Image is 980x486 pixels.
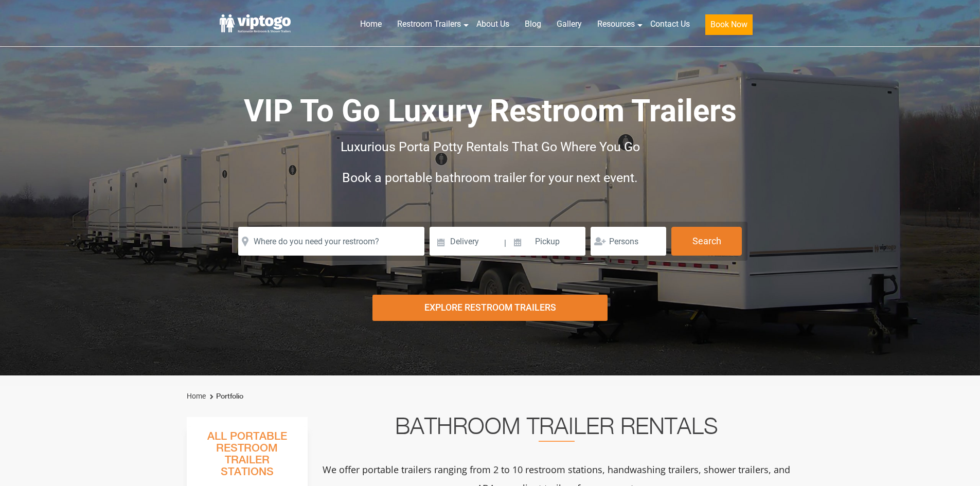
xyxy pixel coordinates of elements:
[372,295,608,321] div: Explore Restroom Trailers
[643,13,698,35] a: Contact Us
[187,392,206,400] a: Home
[517,13,549,35] a: Blog
[671,227,742,256] button: Search
[590,13,643,35] a: Resources
[352,13,389,35] a: Home
[549,13,590,35] a: Gallery
[322,417,792,442] h2: Bathroom Trailer Rentals
[207,390,243,403] li: Portfolio
[389,13,469,35] a: Restroom Trailers
[238,227,424,256] input: Where do you need your restroom?
[591,227,666,256] input: Persons
[469,13,517,35] a: About Us
[244,93,737,129] span: VIP To Go Luxury Restroom Trailers
[341,139,640,154] span: Luxurious Porta Potty Rentals That Go Where You Go
[508,227,586,256] input: Pickup
[705,14,753,35] button: Book Now
[698,13,760,41] a: Book Now
[430,227,503,256] input: Delivery
[342,170,638,185] span: Book a portable bathroom trailer for your next event.
[504,227,506,260] span: |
